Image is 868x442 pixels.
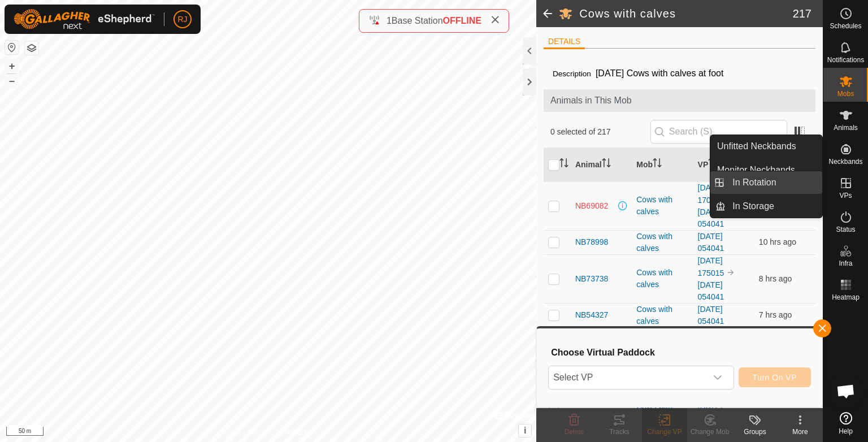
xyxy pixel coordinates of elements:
img: Gallagher Logo [14,9,155,29]
a: In Storage [726,195,822,218]
span: Notifications [827,57,864,63]
a: [DATE] 170213 [698,183,724,205]
span: Delete [565,428,584,436]
button: Reset Map [5,41,19,54]
span: Animals [834,124,858,131]
a: [DATE] 054041 [698,232,724,253]
span: 1 [387,16,392,25]
span: NB73738 [575,273,608,285]
span: In Rotation [732,176,776,189]
button: i [519,424,531,437]
span: Schedules [830,23,861,29]
a: Open chat [829,374,863,408]
span: Turn On VP [753,373,797,382]
button: Turn On VP [739,367,811,387]
span: 5 Sept 2025, 10:26 am [759,408,792,417]
span: Monitor Neckbands [717,163,795,177]
span: Help [839,428,853,435]
label: Description [553,70,591,78]
span: NB78998 [575,236,608,248]
span: Base Station [392,16,443,25]
p-sorticon: Activate to sort [602,160,611,169]
button: – [5,74,19,88]
span: VPs [839,192,852,199]
span: Unfitted Neckbands [717,140,796,153]
span: In Storage [732,200,774,213]
span: NB69082 [575,200,608,212]
span: Mobs [837,90,854,97]
li: In Storage [710,195,822,218]
a: Unfitted Neckbands [710,135,822,158]
span: Neckbands [828,158,862,165]
span: 5 Sept 2025, 8:59 am [759,310,792,319]
a: Monitor Neckbands [710,159,822,181]
button: Map Layers [25,41,38,55]
div: Cows with calves [636,194,688,218]
a: [DATE] 054041 [698,280,724,301]
span: 0 selected of 217 [550,126,650,138]
div: Groups [732,427,778,437]
div: More [778,427,823,437]
span: Infra [839,260,852,267]
h2: Cows with calves [579,7,793,20]
input: Search (S) [650,120,787,144]
a: Privacy Policy [224,427,266,437]
a: [DATE] 054041 [698,207,724,228]
a: Contact Us [279,427,313,437]
span: NB54327 [575,309,608,321]
a: [DATE] 175015 [698,256,724,278]
img: to [726,268,735,277]
th: VP [693,148,754,182]
button: + [5,59,19,73]
a: [DATE] 054041 [698,305,724,326]
span: 5 Sept 2025, 8:24 am [759,274,792,283]
span: [DATE] Cows with calves at foot [591,64,728,83]
h3: Choose Virtual Paddock [551,347,811,358]
p-sorticon: Activate to sort [708,160,717,169]
th: Mob [632,148,693,182]
span: Heatmap [832,294,860,301]
div: dropdown trigger [706,366,729,389]
li: In Rotation [710,171,822,194]
span: Status [836,226,855,233]
div: Cows with calves [636,304,688,327]
th: Animal [571,148,632,182]
div: Tracks [597,427,642,437]
li: DETAILS [544,36,585,49]
p-sorticon: Activate to sort [653,160,662,169]
span: Select VP [549,366,706,389]
p-sorticon: Activate to sort [559,160,568,169]
div: Cows with calves [636,231,688,254]
a: In Rotation [726,171,822,194]
a: Help [823,408,868,439]
span: Animals in This Mob [550,94,809,107]
div: Change Mob [687,427,732,437]
div: Cows with calves [636,267,688,291]
span: i [524,426,526,435]
span: 5 Sept 2025, 6:04 am [759,237,796,246]
span: RJ [177,14,187,25]
span: OFFLINE [443,16,481,25]
div: Change VP [642,427,687,437]
span: 217 [793,5,811,22]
